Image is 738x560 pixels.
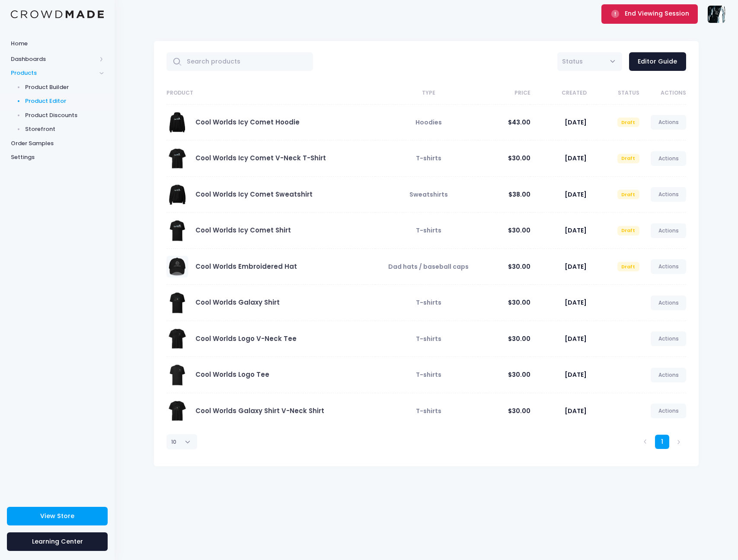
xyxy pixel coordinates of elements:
[651,331,686,346] a: Actions
[416,154,441,162] span: T-shirts
[508,118,530,127] span: $43.00
[601,4,698,23] button: End Viewing Session
[639,82,686,105] th: Actions: activate to sort column ascending
[416,226,441,235] span: T-shirts
[25,125,104,134] span: Storefront
[617,118,639,127] span: Draft
[195,226,291,235] a: Cool Worlds Icy Comet Shirt
[416,370,441,379] span: T-shirts
[375,82,478,105] th: Type: activate to sort column ascending
[708,6,725,23] img: User
[651,404,686,418] a: Actions
[565,190,587,199] span: [DATE]
[651,187,686,202] a: Actions
[565,118,587,127] span: [DATE]
[11,69,96,77] span: Products
[508,334,530,343] span: $30.00
[416,334,441,343] span: T-shirts
[508,262,530,271] span: $30.00
[7,532,108,551] a: Learning Center
[587,82,639,105] th: Status: activate to sort column ascending
[508,298,530,307] span: $30.00
[195,153,326,162] a: Cool Worlds Icy Comet V-Neck T-Shirt
[195,406,324,415] a: Cool Worlds Galaxy Shirt V-Neck Shirt
[25,111,104,120] span: Product Discounts
[562,57,583,66] span: Status
[7,507,108,525] a: View Store
[651,223,686,238] a: Actions
[195,334,297,343] a: Cool Worlds Logo V-Neck Tee
[195,262,297,271] a: Cool Worlds Embroidered Hat
[565,262,587,271] span: [DATE]
[409,190,448,199] span: Sweatshirts
[565,154,587,162] span: [DATE]
[25,83,104,92] span: Product Builder
[11,55,96,64] span: Dashboards
[25,97,104,105] span: Product Editor
[478,82,530,105] th: Price: activate to sort column ascending
[565,298,587,307] span: [DATE]
[651,115,686,130] a: Actions
[166,52,313,71] input: Search products
[651,151,686,166] a: Actions
[565,407,587,415] span: [DATE]
[166,82,375,105] th: Product: activate to sort column ascending
[565,334,587,343] span: [DATE]
[617,226,639,235] span: Draft
[629,52,686,71] a: Editor Guide
[508,370,530,379] span: $30.00
[195,298,280,307] a: Cool Worlds Galaxy Shirt
[416,407,441,415] span: T-shirts
[557,52,622,71] span: Status
[530,82,587,105] th: Created: activate to sort column ascending
[415,118,442,127] span: Hoodies
[651,259,686,274] a: Actions
[11,39,104,48] span: Home
[508,407,530,415] span: $30.00
[617,190,639,199] span: Draft
[508,154,530,162] span: $30.00
[195,190,313,199] a: Cool Worlds Icy Comet Sweatshirt
[617,262,639,271] span: Draft
[195,370,269,379] a: Cool Worlds Logo Tee
[655,435,669,449] a: 1
[508,190,530,199] span: $38.00
[617,154,639,163] span: Draft
[651,296,686,310] a: Actions
[508,226,530,235] span: $30.00
[11,153,104,162] span: Settings
[32,537,83,546] span: Learning Center
[11,10,104,19] img: Logo
[195,118,300,127] a: Cool Worlds Icy Comet Hoodie
[11,139,104,148] span: Order Samples
[40,512,74,520] span: View Store
[651,368,686,382] a: Actions
[565,370,587,379] span: [DATE]
[625,9,689,18] span: End Viewing Session
[388,262,469,271] span: Dad hats / baseball caps
[565,226,587,235] span: [DATE]
[416,298,441,307] span: T-shirts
